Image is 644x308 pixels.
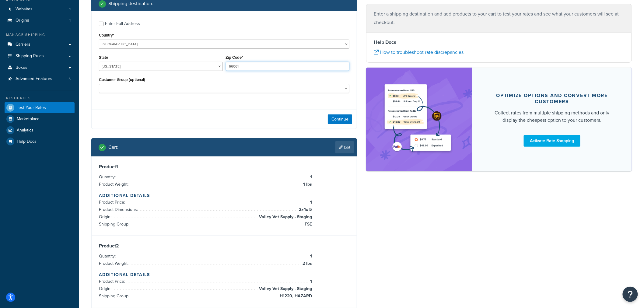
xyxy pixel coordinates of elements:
[303,221,312,228] span: FSE
[16,18,29,23] span: Origins
[257,213,312,221] span: Valley Vet Supply - Staging
[278,292,312,300] span: H1220, HAZARD
[309,278,312,285] span: 1
[99,221,131,227] span: Shipping Group:
[17,117,40,122] span: Marketplace
[99,243,349,249] h3: Product 2
[99,55,108,60] label: State
[108,1,153,6] h2: Shipping destination :
[17,139,37,144] span: Help Docs
[99,278,127,285] span: Product Price:
[69,18,71,23] span: 1
[99,164,349,170] h3: Product 1
[309,199,312,206] span: 1
[5,15,75,26] li: Origins
[5,73,75,85] a: Advanced Features5
[99,260,130,267] span: Product Weight:
[297,206,312,213] span: 2 x 4 x 5
[16,42,30,47] span: Carriers
[487,93,617,105] div: Optimize options and convert more customers
[328,114,352,124] button: Continue
[99,192,349,199] h4: Additional Details
[99,271,349,278] h4: Additional Details
[99,253,117,259] span: Quantity:
[105,19,140,28] div: Enter Full Address
[5,125,75,136] a: Analytics
[257,285,312,292] span: Valley Vet Supply - Staging
[16,7,33,12] span: Websites
[99,77,145,82] label: Customer Group (optional)
[5,136,75,147] a: Help Docs
[5,73,75,85] li: Advanced Features
[99,181,130,187] span: Product Weight:
[99,174,117,180] span: Quantity:
[108,145,118,150] h2: Cart :
[99,199,127,205] span: Product Price:
[5,32,75,37] div: Manage Shipping
[5,51,75,62] a: Shipping Rules
[5,102,75,113] a: Test Your Rates
[5,4,75,15] li: Websites
[99,206,139,213] span: Product Dimensions:
[309,253,312,260] span: 1
[99,214,113,220] span: Origin:
[487,109,617,124] div: Collect rates from multiple shipping methods and only display the cheapest option to your customers.
[17,128,33,133] span: Analytics
[226,55,243,60] label: Zip Code*
[99,33,114,37] label: Country*
[374,49,464,56] a: How to troubleshoot rate discrepancies
[5,62,75,73] a: Boxes
[623,287,638,302] button: Open Resource Center
[68,76,71,82] span: 5
[524,135,580,147] a: Activate Rate Shopping
[5,96,75,101] div: Resources
[17,105,46,110] span: Test Your Rates
[16,54,44,59] span: Shipping Rules
[5,4,75,15] a: Websites1
[99,22,103,26] input: Enter Full Address
[69,7,71,12] span: 1
[374,39,624,46] h4: Help Docs
[99,293,131,299] span: Shipping Group:
[16,65,27,70] span: Boxes
[381,77,457,162] img: feature-image-rateshop-7084cbbcb2e67ef1d54c2e976f0e592697130d5817b016cf7cc7e13314366067.png
[301,260,312,267] span: 2 lbs
[5,15,75,26] a: Origins1
[99,285,113,292] span: Origin:
[16,76,52,82] span: Advanced Features
[335,141,354,153] a: Edit
[5,114,75,124] a: Marketplace
[309,173,312,181] span: 1
[302,181,312,188] span: 1 lbs
[5,39,75,50] a: Carriers
[374,10,624,27] p: Enter a shipping destination and add products to your cart to test your rates and see what your c...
